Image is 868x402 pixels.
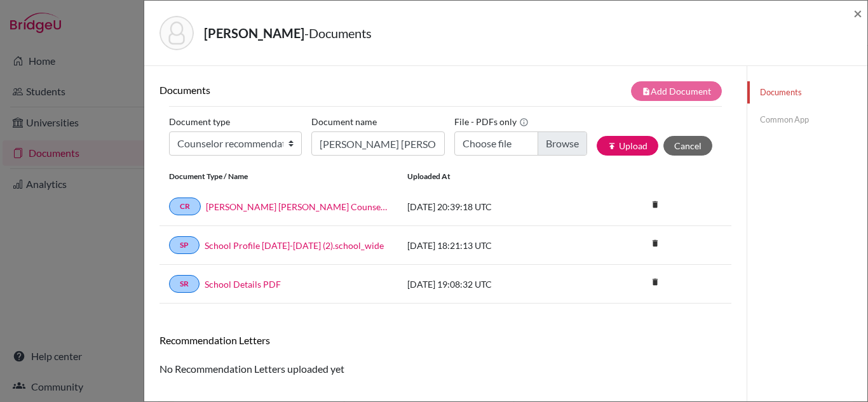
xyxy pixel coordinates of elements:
[747,109,867,131] a: Common App
[398,278,588,291] div: [DATE] 19:08:32 UTC
[311,112,377,131] label: Document name
[169,275,200,293] a: SR
[663,136,712,156] button: Cancel
[159,84,445,96] h6: Documents
[642,87,651,96] i: note_add
[646,195,665,214] i: delete
[205,278,281,291] a: School Details PDF
[304,25,372,41] span: - Documents
[169,112,230,131] label: Document type
[646,236,665,253] a: delete
[631,81,722,101] button: note_addAdd Document
[159,334,731,377] div: No Recommendation Letters uploaded yet
[646,272,665,291] i: delete
[646,234,665,253] i: delete
[646,274,665,291] a: delete
[853,6,862,21] button: Close
[205,239,384,252] a: School Profile [DATE]-[DATE] (2).school_wide
[646,197,665,214] a: delete
[398,171,588,182] div: Uploaded at
[747,81,867,104] a: Documents
[454,112,529,131] label: File - PDFs only
[398,239,588,252] div: [DATE] 18:21:13 UTC
[169,236,200,254] a: SP
[607,142,616,151] i: publish
[398,200,588,213] div: [DATE] 20:39:18 UTC
[597,136,658,156] button: publishUpload
[204,25,304,41] strong: [PERSON_NAME]
[159,171,398,182] div: Document Type / Name
[853,4,862,22] span: ×
[206,200,388,213] a: [PERSON_NAME] [PERSON_NAME] Counselor recommendation
[159,334,731,346] h6: Recommendation Letters
[169,198,201,215] a: CR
